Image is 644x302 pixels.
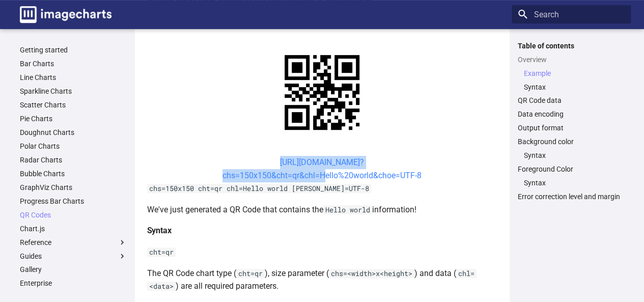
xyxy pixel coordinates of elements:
input: Search [512,5,631,23]
a: Polar Charts [20,142,127,151]
nav: Overview [518,69,625,92]
a: Scatter Charts [20,100,127,109]
label: Table of contents [512,41,631,50]
nav: Table of contents [512,41,631,202]
a: Syntax [524,83,625,92]
code: cht=qr [236,269,265,278]
a: Overview [518,55,625,64]
a: Syntax [524,151,625,160]
a: Bubble Charts [20,169,127,178]
a: Image-Charts documentation [16,2,116,27]
a: Bar Charts [20,59,127,68]
p: The QR Code chart type ( ), size parameter ( ) and data ( ) are all required parameters. [147,267,497,293]
a: GraphViz Charts [20,183,127,192]
a: Enterprise [20,279,127,288]
a: Example [524,69,625,78]
a: Sparkline Charts [20,87,127,96]
a: [URL][DOMAIN_NAME]?chs=150x150&cht=qr&chl=Hello%20world&choe=UTF-8 [222,157,422,180]
a: QR Codes [20,210,127,219]
a: Pie Charts [20,114,127,123]
a: Chart.js [20,224,127,233]
code: cht=qr [147,248,176,257]
img: chart [267,37,377,148]
code: Hello world [323,205,372,214]
a: Gallery [20,265,127,274]
img: logo [20,6,111,23]
a: Background color [518,137,625,146]
nav: Foreground Color [518,178,625,187]
a: Output format [518,123,625,132]
h4: Syntax [147,224,497,237]
a: Syntax [524,178,625,187]
a: Line Charts [20,73,127,82]
a: QR Code data [518,96,625,105]
a: Foreground Color [518,164,625,174]
p: We've just generated a QR Code that contains the information! [147,203,497,216]
a: Progress Bar Charts [20,197,127,206]
a: Radar Charts [20,155,127,164]
a: Getting started [20,45,127,54]
a: Doughnut Charts [20,128,127,137]
code: chs=150x150 cht=qr chl=Hello world [PERSON_NAME]=UTF-8 [147,184,371,193]
a: Data encoding [518,109,625,119]
a: Error correction level and margin [518,192,625,201]
nav: Background color [518,151,625,160]
label: Guides [20,252,127,261]
code: chs=<width>x<height> [329,269,414,278]
label: Reference [20,238,127,247]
